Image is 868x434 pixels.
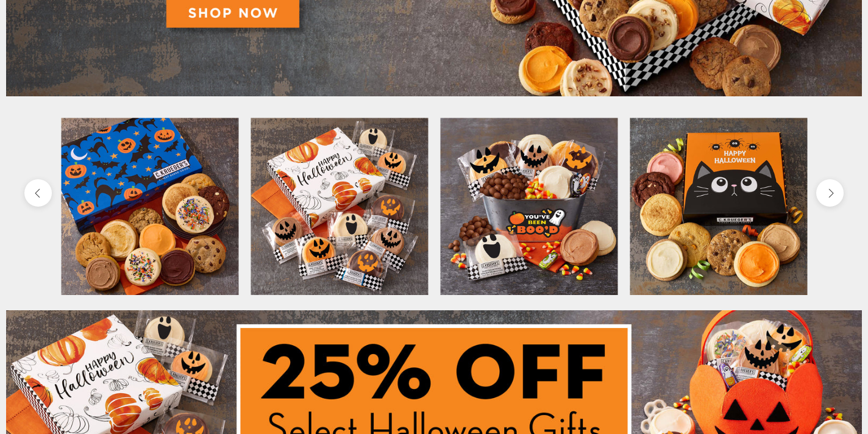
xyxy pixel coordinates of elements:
img: Happy Halloween Cookie Gift Box - Iced Cookies with Messages [251,118,428,295]
img: You've Been Boo'd Gift Pail - Cookies and Snacks [440,118,617,295]
img: Halloween Night Cookie Gift Boxes - Assorted Cookies [61,118,238,295]
button: previous [24,179,52,207]
button: next [816,179,844,207]
img: Halloween Scaredy Cat Bakery Gift Box - Assorted Cookies [630,118,807,295]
